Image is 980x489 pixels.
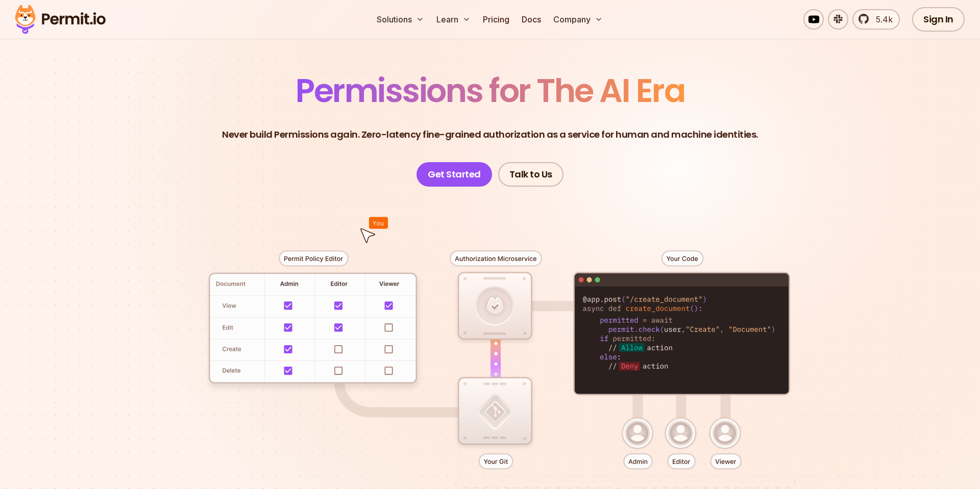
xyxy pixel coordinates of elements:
[296,68,684,113] span: Permissions for The AI Era
[222,127,758,142] p: Never build Permissions again. Zero-latency fine-grained authorization as a service for human and...
[479,9,513,30] a: Pricing
[518,9,545,30] a: Docs
[498,162,563,187] a: Talk to Us
[870,13,893,25] span: 5.4k
[416,162,492,187] a: Get Started
[432,9,475,30] button: Learn
[10,2,110,37] img: Permit logo
[373,9,428,30] button: Solutions
[852,9,900,30] a: 5.4k
[912,7,965,32] a: Sign In
[549,9,607,30] button: Company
